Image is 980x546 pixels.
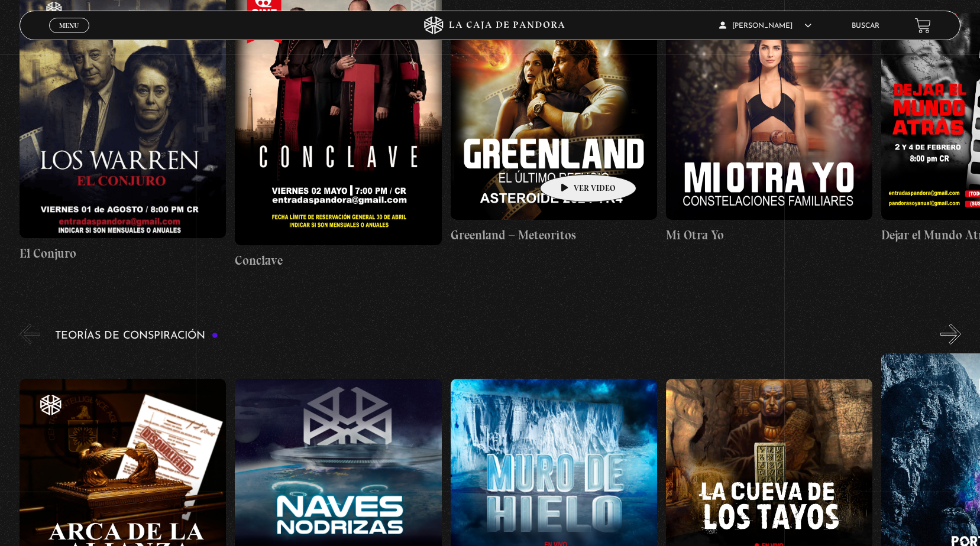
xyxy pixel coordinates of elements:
[852,22,879,30] a: Buscar
[20,324,40,344] button: Previous
[719,22,811,30] span: [PERSON_NAME]
[915,18,931,34] a: View your shopping cart
[20,244,226,263] h4: El Conjuro
[666,226,872,245] h4: Mi Otra Yo
[235,251,441,270] h4: Conclave
[55,330,218,342] h3: Teorías de Conspiración
[56,32,83,40] span: Cerrar
[451,226,657,245] h4: Greenland – Meteoritos
[940,324,961,344] button: Next
[59,22,79,29] span: Menu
